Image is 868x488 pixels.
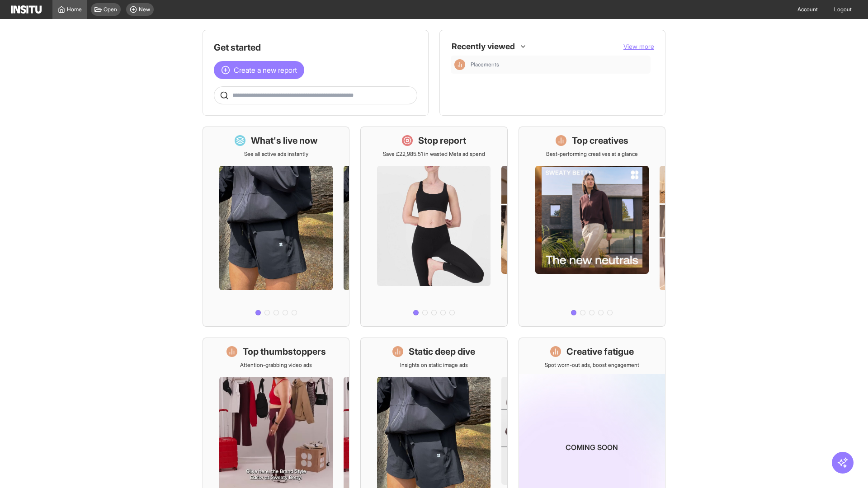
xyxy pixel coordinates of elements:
[623,42,654,50] span: View more
[471,61,647,68] span: Placements
[104,6,117,13] span: Open
[519,127,665,327] a: Top creativesBest-performing creatives at a glance
[400,361,468,369] p: Insights on static image ads
[360,127,507,327] a: Stop reportSave £22,985.51 in wasted Meta ad spend
[214,41,417,54] h1: Get started
[139,6,150,13] span: New
[623,42,654,51] button: View more
[383,150,485,158] p: Save £22,985.51 in wasted Meta ad spend
[240,361,312,369] p: Attention-grabbing video ads
[244,150,308,158] p: See all active ads instantly
[251,134,318,147] h1: What's live now
[546,150,638,158] p: Best-performing creatives at a glance
[11,5,42,14] img: Logo
[572,134,628,147] h1: Top creatives
[67,6,82,13] span: Home
[418,134,466,147] h1: Stop report
[454,59,465,70] div: Insights
[409,345,475,358] h1: Static deep dive
[234,65,297,75] span: Create a new report
[243,345,326,358] h1: Top thumbstoppers
[203,127,349,327] a: What's live nowSee all active ads instantly
[471,61,499,68] span: Placements
[214,61,304,79] button: Create a new report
